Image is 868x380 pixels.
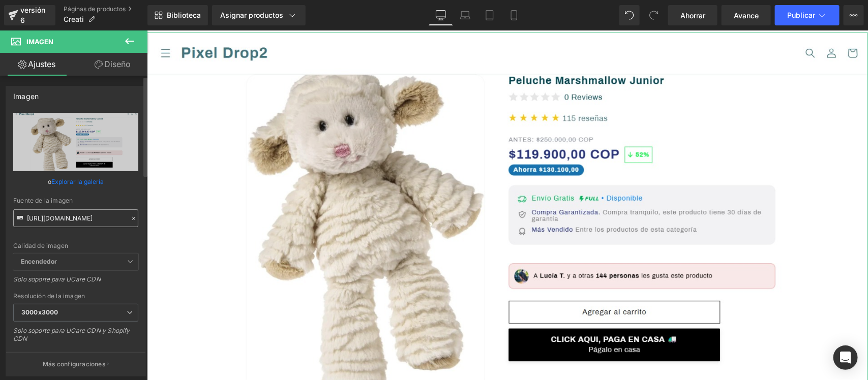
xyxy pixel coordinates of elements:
[477,5,502,25] a: Tableta
[48,178,51,185] font: o
[28,59,55,69] font: Ajustes
[220,11,283,19] font: Asignar productos
[13,275,101,283] font: Solo soporte para UCare CDN
[26,38,53,46] font: Imagen
[13,209,138,227] input: Enlace
[20,6,45,24] font: versión 6
[21,258,57,265] font: Encendedor
[833,345,858,370] div: Abrir Intercom Messenger
[680,11,705,20] font: Ahorrar
[21,308,58,316] font: 3000x3000
[104,59,131,69] font: Diseño
[51,178,104,185] font: Explorar la galería
[787,11,815,19] font: Publicar
[775,5,840,25] button: Publicar
[6,352,145,376] button: Más configuraciones
[13,197,73,204] font: Fuente de la imagen
[76,53,149,76] a: Diseño
[147,5,208,25] a: Nueva Biblioteca
[13,242,68,249] font: Calidad de imagen
[619,5,640,25] button: Deshacer
[844,5,864,25] button: Más
[13,327,130,342] font: Solo soporte para UCare CDN y Shopify CDN
[429,5,453,25] a: De oficina
[167,11,201,19] font: Biblioteca
[64,15,84,23] font: Creati
[13,292,85,300] font: Resolución de la imagen
[64,5,147,13] a: Páginas de productos
[722,5,771,25] a: Avance
[453,5,477,25] a: Computadora portátil
[644,5,664,25] button: Rehacer
[64,5,126,13] font: Páginas de productos
[13,92,39,101] font: Imagen
[502,5,526,25] a: Móvil
[43,360,105,368] font: Más configuraciones
[734,11,759,20] font: Avance
[4,5,55,25] a: versión 6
